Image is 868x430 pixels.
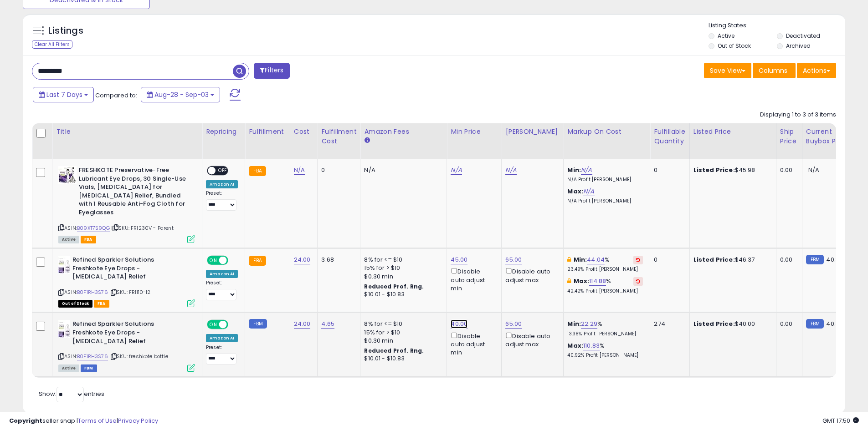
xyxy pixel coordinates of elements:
[227,257,241,264] span: OFF
[567,320,643,337] div: %
[693,319,735,328] b: Listed Price:
[364,256,440,264] div: 8% for <= $10
[111,224,174,232] span: | SKU: FR1230V - Parent
[79,166,190,219] b: FRESHKOTE Preservative-Free Lubricant Eye Drops, 30 Single-Use Vials, [MEDICAL_DATA] for [MEDICAL...
[567,187,583,196] b: Max:
[451,127,498,137] div: Min Price
[505,127,560,137] div: [PERSON_NAME]
[216,167,230,175] span: OFF
[364,320,440,328] div: 8% for <= $10
[589,277,606,286] a: 114.88
[567,277,643,294] div: %
[567,331,643,337] p: 13.38% Profit [PERSON_NAME]
[567,127,646,137] div: Markup on Cost
[654,127,685,146] div: Fulfillable Quantity
[109,353,168,360] span: | SKU: freshkote bottle
[321,127,356,146] div: Fulfillment Cost
[780,166,795,174] div: 0.00
[704,63,751,78] button: Save View
[364,291,440,298] div: $10.01 - $10.83
[505,166,516,175] a: N/A
[451,255,467,264] a: 45.00
[806,255,824,264] small: FBM
[826,255,843,264] span: 40.88
[77,288,108,296] a: B0F1RH3S76
[208,321,219,329] span: ON
[709,21,845,30] p: Listing States:
[77,353,108,360] a: B0F1RH3S76
[364,137,370,145] small: Amazon Fees.
[451,166,462,175] a: N/A
[364,127,443,137] div: Amazon Fees
[753,63,796,78] button: Columns
[786,42,811,50] label: Archived
[321,319,334,329] a: 4.65
[32,40,72,49] div: Clear All Filters
[206,344,238,365] div: Preset:
[206,180,238,188] div: Amazon AI
[567,288,643,294] p: 42.42% Profit [PERSON_NAME]
[505,255,522,264] a: 65.00
[227,321,241,329] span: OFF
[780,256,795,264] div: 0.00
[505,319,522,329] a: 65.00
[693,166,769,174] div: $45.98
[294,166,305,175] a: N/A
[206,270,238,278] div: Amazon AI
[206,334,238,342] div: Amazon AI
[567,166,581,174] b: Min:
[574,277,590,285] b: Max:
[760,111,836,119] div: Displaying 1 to 3 of 3 items
[759,66,787,75] span: Columns
[583,187,594,196] a: N/A
[249,127,286,137] div: Fulfillment
[9,417,158,425] div: seller snap | |
[693,166,735,174] b: Listed Price:
[94,300,109,308] span: FBA
[581,166,592,175] a: N/A
[364,337,440,345] div: $0.30 min
[505,331,556,349] div: Disable auto adjust max
[81,364,97,372] span: FBM
[39,390,104,398] span: Show: entries
[587,255,605,264] a: 44.04
[48,25,83,37] h5: Listings
[249,319,267,329] small: FBM
[206,280,238,300] div: Preset:
[654,256,682,264] div: 0
[206,127,241,137] div: Repricing
[364,166,440,174] div: N/A
[364,283,424,290] b: Reduced Prof. Rng.
[249,166,266,176] small: FBA
[109,288,151,296] span: | SKU: FR1110-12
[206,190,238,211] div: Preset:
[294,127,314,137] div: Cost
[141,87,220,102] button: Aug-28 - Sep-03
[58,300,92,308] span: All listings that are currently out of stock and unavailable for purchase on Amazon
[693,256,769,264] div: $46.37
[58,236,79,243] span: All listings currently available for purchase on Amazon
[451,331,494,357] div: Disable auto adjust min
[654,166,682,174] div: 0
[78,416,117,425] a: Terms of Use
[58,256,195,306] div: ASIN:
[567,266,643,273] p: 23.49% Profit [PERSON_NAME]
[364,329,440,337] div: 15% for > $10
[654,320,682,328] div: 274
[567,256,643,273] div: %
[581,319,597,329] a: 22.29
[451,266,494,293] div: Disable auto adjust min
[321,166,353,174] div: 0
[294,255,311,264] a: 24.00
[693,320,769,328] div: $40.00
[786,32,820,40] label: Deactivated
[567,342,643,359] div: %
[95,91,137,100] span: Compared to:
[294,319,311,329] a: 24.00
[208,257,219,264] span: ON
[567,198,643,204] p: N/A Profit [PERSON_NAME]
[364,347,424,354] b: Reduced Prof. Rng.
[693,127,772,137] div: Listed Price
[254,63,289,79] button: Filters
[72,256,183,283] b: Refined Sparkler Solutions Freshkote Eye Drops -[MEDICAL_DATA] Relief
